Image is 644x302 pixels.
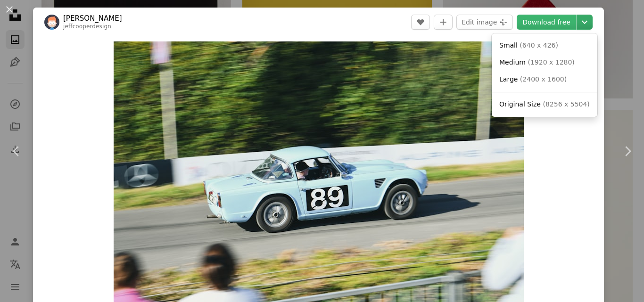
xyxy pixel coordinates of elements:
span: ( 1920 x 1280 ) [528,58,574,66]
button: Choose download size [577,15,593,30]
span: Medium [499,58,526,66]
span: ( 640 x 426 ) [520,41,558,49]
span: Large [499,75,518,83]
div: Choose download size [492,33,597,117]
span: Small [499,41,518,49]
span: ( 8256 x 5504 ) [543,100,589,108]
span: Original Size [499,100,541,108]
span: ( 2400 x 1600 ) [520,75,567,83]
